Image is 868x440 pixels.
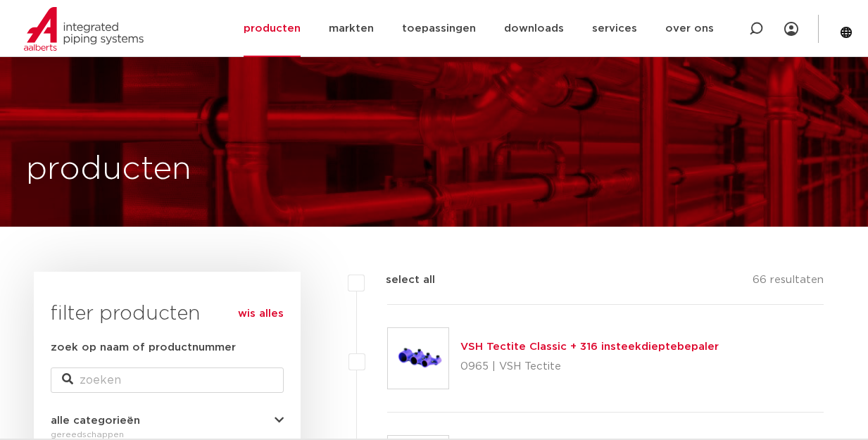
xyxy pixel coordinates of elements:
p: 0965 | VSH Tectite [460,356,719,378]
label: zoek op naam of productnummer [51,339,236,356]
span: alle categorieën [51,415,140,426]
img: Thumbnail for VSH Tectite Classic + 316 insteekdieptebepaler [388,328,448,389]
h1: producten [26,147,191,192]
p: 66 resultaten [753,272,824,294]
label: select all [365,272,435,289]
button: alle categorieën [51,415,284,426]
h3: filter producten [51,300,284,328]
a: wis alles [238,306,284,322]
input: zoeken [51,367,284,393]
a: VSH Tectite Classic + 316 insteekdieptebepaler [460,341,719,352]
